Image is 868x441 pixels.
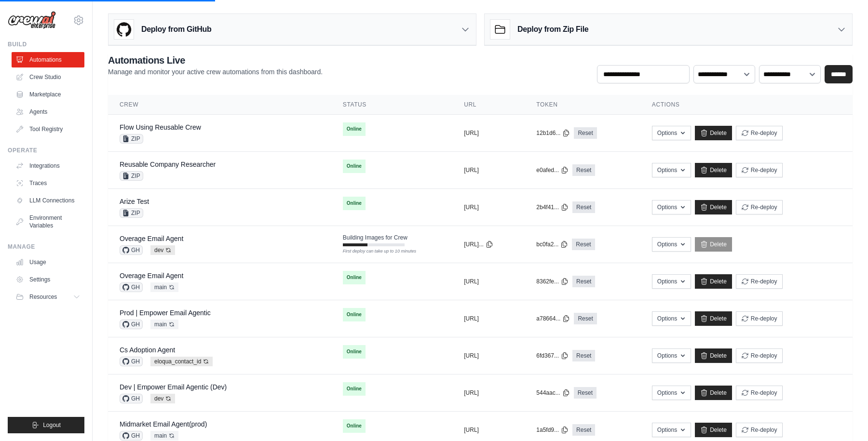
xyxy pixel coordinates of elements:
span: GH [120,431,143,441]
span: Online [343,382,366,396]
th: URL [452,95,525,115]
span: Online [343,197,366,210]
span: Online [343,271,366,284]
button: 2b4f41... [536,203,569,211]
a: Reset [572,424,595,436]
a: Overage Email Agent [120,235,183,242]
span: main [150,431,178,441]
a: Integrations [12,158,84,174]
a: Delete [695,386,732,400]
span: GH [120,394,143,403]
span: Online [343,419,366,433]
button: 1a5fd9... [536,426,569,434]
span: Resources [29,293,57,301]
a: Reusable Company Researcher [120,160,216,168]
a: Dev | Empower Email Agentic (Dev) [120,383,227,391]
a: Agents [12,104,84,120]
button: Options [652,348,691,363]
button: Options [652,126,691,140]
button: Re-deploy [736,126,783,140]
a: Delete [695,126,732,140]
button: Logout [8,417,84,433]
button: Options [652,386,691,400]
a: Prod | Empower Email Agentic [120,309,211,317]
button: e0afed... [536,166,569,174]
button: 544aac... [536,389,570,397]
span: Online [343,160,366,173]
a: Settings [12,272,84,287]
a: Automations [12,52,84,67]
a: Tool Registry [12,121,84,137]
button: Re-deploy [736,200,783,214]
span: Online [343,308,366,321]
button: Re-deploy [736,311,783,326]
a: Cs Adoption Agent [120,346,175,354]
th: Crew [108,95,331,115]
span: main [150,320,178,329]
span: GH [120,320,143,329]
span: GH [120,245,143,255]
span: ZIP [120,171,143,181]
button: Re-deploy [736,274,783,289]
img: GitHub Logo [114,20,134,39]
a: Delete [695,237,732,252]
a: Delete [695,348,732,363]
button: Resources [12,289,84,305]
a: Reset [574,387,597,399]
span: Online [343,345,366,359]
button: Options [652,423,691,437]
button: Re-deploy [736,423,783,437]
a: Delete [695,163,732,177]
span: ZIP [120,134,143,144]
a: Delete [695,274,732,289]
button: Options [652,163,691,177]
h2: Automations Live [108,53,323,67]
button: Re-deploy [736,386,783,400]
button: bc0fa2... [536,241,568,248]
a: Traces [12,175,84,191]
a: Reset [572,201,595,213]
span: GH [120,357,143,366]
a: Reset [572,276,595,287]
button: Re-deploy [736,348,783,363]
button: Options [652,274,691,289]
a: Reset [574,127,597,139]
img: Logo [8,11,56,29]
a: LLM Connections [12,193,84,208]
th: Actions [640,95,853,115]
a: Delete [695,200,732,214]
th: Status [331,95,452,115]
button: Options [652,311,691,326]
span: Logout [43,421,61,429]
button: 8362fe... [536,278,569,285]
span: dev [150,394,175,403]
div: Operate [8,147,84,154]
a: Flow Using Reusable Crew [120,123,201,131]
a: Reset [574,313,597,324]
p: Manage and monitor your active crew automations from this dashboard. [108,67,323,77]
button: 12b1d6... [536,129,570,137]
span: Building Images for Crew [343,234,407,241]
a: Reset [572,164,595,176]
th: Token [525,95,640,115]
a: Usage [12,254,84,270]
div: Build [8,40,84,48]
h3: Deploy from GitHub [141,24,211,35]
span: dev [150,245,175,255]
span: GH [120,282,143,292]
span: ZIP [120,208,143,218]
a: Delete [695,311,732,326]
span: Online [343,122,366,136]
a: Midmarket Email Agent(prod) [120,420,207,428]
span: eloqua_contact_id [150,357,213,366]
span: main [150,282,178,292]
a: Reset [572,239,595,250]
a: Overage Email Agent [120,272,183,280]
div: Manage [8,243,84,251]
a: Arize Test [120,198,149,205]
div: First deploy can take up to 10 minutes [343,248,405,255]
button: Options [652,237,691,252]
a: Marketplace [12,87,84,102]
button: Re-deploy [736,163,783,177]
button: 6fd367... [536,352,569,360]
